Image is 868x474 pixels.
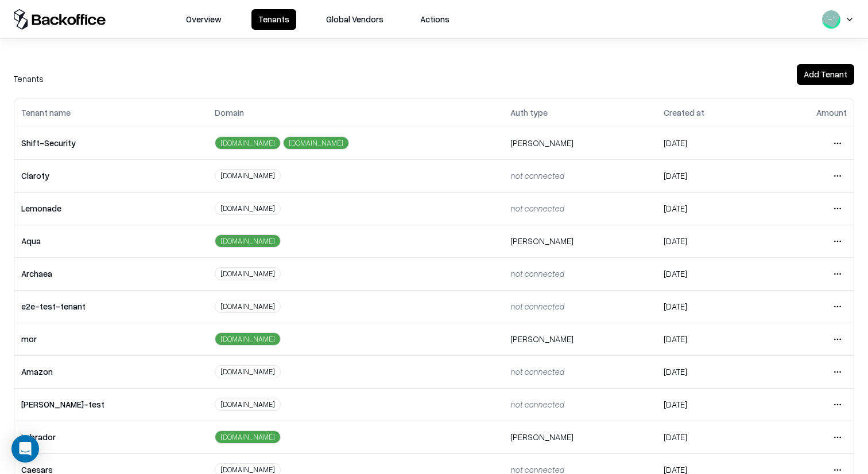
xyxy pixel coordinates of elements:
span: not connected [510,203,564,213]
td: Amazon [14,355,208,388]
td: [DATE] [657,355,765,388]
div: [DOMAIN_NAME] [215,202,281,215]
button: Actions [413,9,456,30]
th: Tenant name [14,99,208,127]
div: Tenants [14,72,44,85]
div: [DOMAIN_NAME] [215,398,281,411]
button: Add Tenant [797,64,854,85]
div: [DOMAIN_NAME] [215,430,281,444]
span: [PERSON_NAME] [510,138,573,148]
div: [DOMAIN_NAME] [215,267,281,280]
td: [PERSON_NAME]-test [14,388,208,421]
span: not connected [510,301,564,311]
button: Tenants [251,9,296,30]
td: mor [14,323,208,355]
div: [DOMAIN_NAME] [215,234,281,248]
td: Aqua [14,225,208,257]
span: not connected [510,268,564,279]
span: [PERSON_NAME] [510,236,573,246]
td: [DATE] [657,290,765,323]
div: [DOMAIN_NAME] [215,365,281,378]
th: Created at [657,99,765,127]
span: not connected [510,399,564,409]
td: [DATE] [657,192,765,225]
th: Auth type [503,99,657,127]
div: [DOMAIN_NAME] [215,332,281,346]
th: Amount [765,99,854,127]
td: Labrador [14,421,208,453]
span: not connected [510,170,564,181]
span: [PERSON_NAME] [510,334,573,344]
span: [PERSON_NAME] [510,432,573,442]
button: Global Vendors [319,9,390,30]
div: [DOMAIN_NAME] [215,300,281,313]
td: [DATE] [657,225,765,257]
button: Overview [179,9,228,30]
td: Lemonade [14,192,208,225]
td: [DATE] [657,388,765,421]
td: Claroty [14,159,208,192]
div: [DOMAIN_NAME] [215,136,281,150]
td: [DATE] [657,421,765,453]
td: Shift-Security [14,127,208,159]
td: [DATE] [657,323,765,355]
div: [DOMAIN_NAME] [215,169,281,182]
td: [DATE] [657,127,765,159]
div: Open Intercom Messenger [11,435,39,463]
td: [DATE] [657,257,765,290]
td: [DATE] [657,159,765,192]
span: not connected [510,366,564,377]
td: e2e-test-tenant [14,290,208,323]
div: [DOMAIN_NAME] [283,136,349,150]
th: Domain [208,99,503,127]
td: Archaea [14,257,208,290]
